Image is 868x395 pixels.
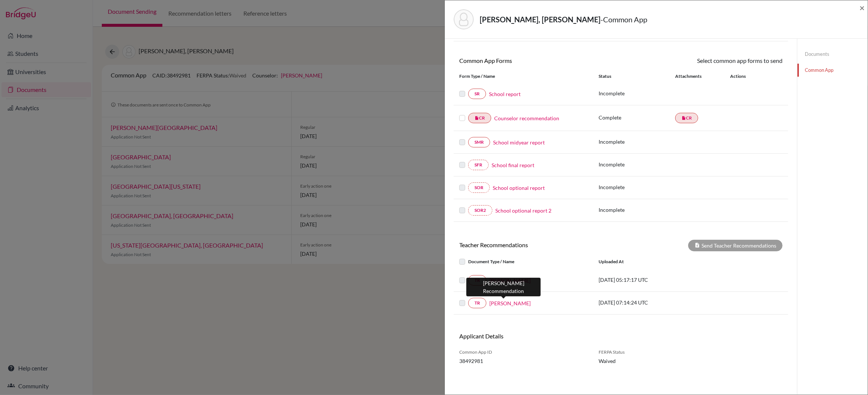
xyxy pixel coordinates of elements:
a: TR [468,298,486,308]
div: Status [599,73,675,80]
i: insert_drive_file [475,116,479,120]
button: Close [859,3,865,12]
a: School optional report 2 [495,207,551,214]
i: insert_drive_file [681,116,686,120]
a: insert_drive_fileCR [675,113,698,123]
span: Common App ID [459,349,587,356]
a: School midyear report [493,138,545,146]
p: [DATE] 07:14:24 UTC [599,299,699,306]
div: Select common app forms to send [621,56,788,65]
p: [DATE] 05:17:17 UTC [599,276,699,284]
span: Waived [599,357,671,365]
span: FERPA Status [599,349,671,356]
a: School final report [492,161,534,169]
div: Actions [721,73,767,80]
a: SOR2 [468,205,492,216]
p: Incomplete [599,183,675,191]
p: Incomplete [599,138,675,146]
a: insert_drive_fileCR [468,113,491,123]
a: [PERSON_NAME] [489,299,531,307]
span: - Common App [600,15,647,24]
div: [PERSON_NAME] Recommendation [466,278,541,296]
div: Document Type / Name [454,257,593,266]
p: Complete [599,114,675,121]
div: Send Teacher Recommendations [688,240,783,251]
h6: Teacher Recommendations [454,241,621,248]
p: Incomplete [599,160,675,168]
span: × [859,2,865,13]
span: 38492981 [459,357,587,365]
a: School report [489,90,521,98]
h6: Applicant Details [459,332,615,340]
a: SFR [468,160,489,170]
a: School optional report [493,184,545,192]
a: SR [468,89,486,99]
p: Incomplete [599,206,675,214]
p: Incomplete [599,89,675,97]
strong: [PERSON_NAME], [PERSON_NAME] [480,15,600,24]
h6: Common App Forms [454,57,621,64]
a: SMR [468,137,490,147]
div: Uploaded at [593,257,705,266]
a: SOR [468,182,490,193]
div: Form Type / Name [454,73,593,80]
div: Attachments [675,73,721,80]
a: Counselor recommendation [494,114,559,122]
a: Documents [797,48,868,61]
a: Common App [797,64,868,77]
